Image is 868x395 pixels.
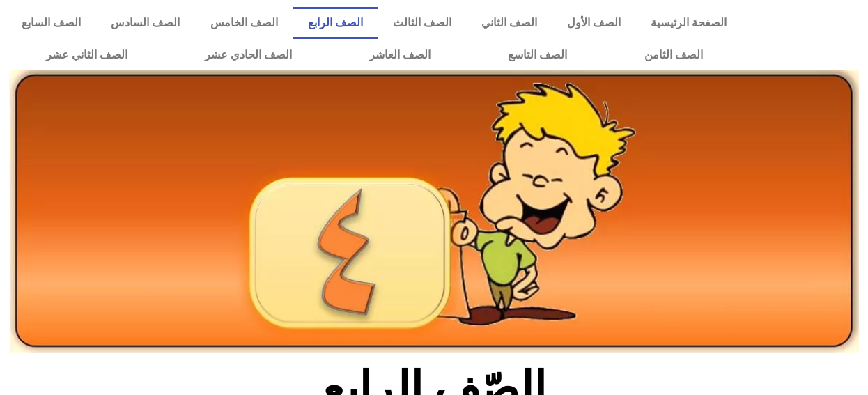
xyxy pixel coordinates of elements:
[635,7,741,39] a: الصفحة الرئيسية
[378,7,466,39] a: الصف الثالث
[293,7,378,39] a: الصف الرابع
[195,7,293,39] a: الصف الخامس
[466,7,552,39] a: الصف الثاني
[166,39,330,71] a: الصف الحادي عشر
[469,39,605,71] a: الصف التاسع
[330,39,469,71] a: الصف العاشر
[7,7,96,39] a: الصف السابع
[552,7,635,39] a: الصف الأول
[7,39,166,71] a: الصف الثاني عشر
[605,39,741,71] a: الصف الثامن
[96,7,195,39] a: الصف السادس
